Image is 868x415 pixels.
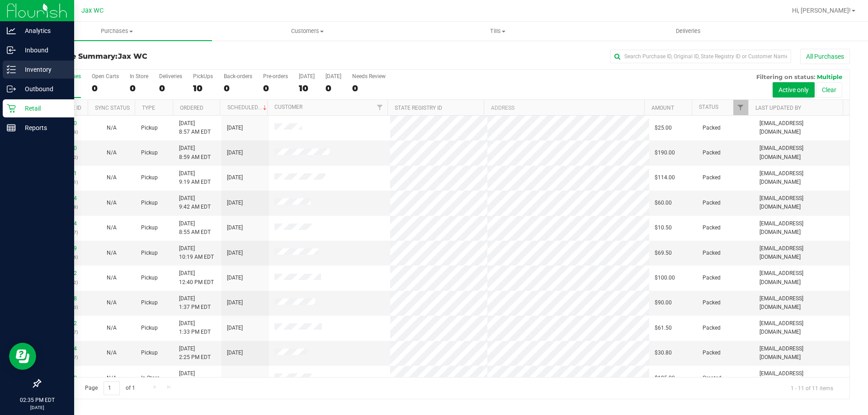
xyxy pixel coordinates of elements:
[703,173,721,182] span: Packed
[759,319,844,336] span: [EMAIL_ADDRESS][DOMAIN_NAME]
[800,49,850,64] button: All Purchases
[610,50,791,63] input: Search Purchase ID, Original ID, State Registry ID or Customer Name...
[655,274,675,282] span: $100.00
[703,124,721,132] span: Packed
[52,145,77,151] a: 11977950
[352,73,386,79] div: Needs Review
[95,105,130,111] a: Sync Status
[104,381,120,395] input: 1
[655,324,672,332] span: $61.50
[325,73,341,79] div: [DATE]
[179,244,214,261] span: [DATE] 10:19 AM EDT
[4,404,70,411] p: [DATE]
[395,105,442,111] a: State Registry ID
[703,324,721,332] span: Packed
[325,83,341,93] div: 0
[179,169,211,187] span: [DATE] 9:19 AM EDT
[759,144,844,161] span: [EMAIL_ADDRESS][DOMAIN_NAME]
[193,83,213,93] div: 10
[759,369,844,387] span: [EMAIL_ADDRESS][DOMAIN_NAME]
[107,200,117,206] span: Not Applicable
[783,381,840,395] span: 1 - 11 of 11 items
[7,26,16,35] inline-svg: Analytics
[141,124,158,132] span: Pickup
[16,103,70,114] p: Retail
[159,73,182,79] div: Deliveries
[16,84,70,94] p: Outbound
[180,105,203,111] a: Ordered
[352,83,386,93] div: 0
[107,249,117,257] button: N/A
[16,64,70,75] p: Inventory
[759,269,844,286] span: [EMAIL_ADDRESS][DOMAIN_NAME]
[107,299,117,306] span: Not Applicable
[179,345,211,362] span: [DATE] 2:25 PM EDT
[227,124,243,132] span: [DATE]
[651,105,674,111] a: Amount
[52,270,77,276] a: 11979632
[141,224,158,232] span: Pickup
[16,45,70,56] p: Inbound
[655,374,675,382] span: $125.00
[227,298,243,307] span: [DATE]
[703,349,721,357] span: Packed
[141,149,158,157] span: Pickup
[759,345,844,362] span: [EMAIL_ADDRESS][DOMAIN_NAME]
[227,104,269,111] a: Scheduled
[16,25,70,36] p: Analytics
[224,73,252,79] div: Back-orders
[703,249,721,257] span: Packed
[7,104,16,113] inline-svg: Retail
[107,199,117,207] button: N/A
[77,381,142,395] span: Page of 1
[141,249,158,257] span: Pickup
[107,324,117,332] button: N/A
[773,82,815,98] button: Active only
[92,73,119,79] div: Open Carts
[484,100,644,116] th: Address
[40,52,310,61] h3: Purchase Summary:
[52,120,77,126] a: 11977940
[107,374,117,382] button: N/A
[703,374,722,382] span: Created
[227,149,243,157] span: [DATE]
[52,345,77,352] a: 11980634
[759,219,844,237] span: [EMAIL_ADDRESS][DOMAIN_NAME]
[755,105,801,111] a: Last Updated By
[141,274,158,282] span: Pickup
[299,83,315,93] div: 10
[655,298,672,307] span: $90.00
[130,73,148,79] div: In Store
[179,194,211,211] span: [DATE] 9:42 AM EDT
[224,83,252,93] div: 0
[107,149,117,156] span: Not Applicable
[130,83,148,93] div: 0
[7,65,16,74] inline-svg: Inventory
[107,250,117,256] span: Not Applicable
[703,199,721,207] span: Packed
[227,249,243,257] span: [DATE]
[107,124,117,132] button: N/A
[655,149,675,157] span: $190.00
[107,224,117,232] button: N/A
[227,224,243,232] span: [DATE]
[212,22,402,41] a: Customers
[593,22,783,41] a: Deliveries
[733,100,748,115] a: Filter
[227,324,243,332] span: [DATE]
[179,119,211,136] span: [DATE] 8:57 AM EDT
[107,173,117,182] button: N/A
[141,349,158,357] span: Pickup
[299,73,315,79] div: [DATE]
[141,199,158,207] span: Pickup
[699,104,718,110] a: Status
[52,245,77,252] a: 11978359
[107,274,117,282] button: N/A
[756,73,815,80] span: Filtering on status:
[22,22,212,41] a: Purchases
[141,173,158,182] span: Pickup
[92,83,119,93] div: 0
[107,325,117,331] span: Not Applicable
[118,52,147,61] span: Jax WC
[816,82,842,98] button: Clear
